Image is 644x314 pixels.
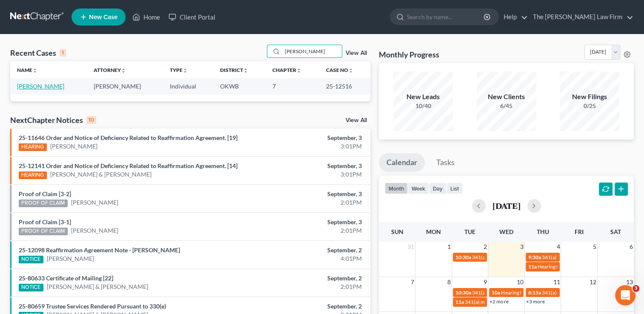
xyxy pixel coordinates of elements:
span: 10a [492,289,500,296]
a: [PERSON_NAME] & [PERSON_NAME] [47,283,148,291]
div: HEARING [19,171,47,179]
a: [PERSON_NAME] [47,254,94,263]
div: 2:01PM [253,283,362,291]
i: unfold_more [183,68,188,73]
a: 25-80633 Certificate of Mailing [22] [19,274,113,282]
a: [PERSON_NAME] [17,83,64,90]
div: 2:01PM [253,226,362,235]
div: Recent Cases [10,48,66,58]
a: 25-11646 Order and Notice of Deficiency Related to Reaffirmation Agreement. [19] [19,134,238,141]
span: 2 [483,242,488,252]
i: unfold_more [243,68,248,73]
div: NextChapter Notices [10,115,96,125]
span: Hearing for [PERSON_NAME] [501,289,567,296]
div: 10 [86,116,96,124]
a: Proof of Claim [3-2] [19,190,71,197]
div: PROOF OF CLAIM [19,200,68,207]
div: 2:01PM [253,198,362,207]
span: Sat [610,228,621,235]
span: 3 [633,285,639,292]
div: September, 2 [253,274,362,283]
a: [PERSON_NAME] [71,226,118,235]
div: NOTICE [19,284,43,291]
span: 341(a) meeting for [PERSON_NAME] [472,254,554,260]
button: month [385,183,408,194]
a: Home [128,9,164,25]
span: New Case [89,14,117,20]
a: Calendar [379,153,425,172]
span: 9 [483,277,488,287]
span: 341(a) meeting for [PERSON_NAME] [472,289,554,296]
a: View All [346,117,367,123]
td: 25-12516 [319,78,371,94]
a: Attorneyunfold_more [94,67,126,73]
div: New Leads [393,92,453,102]
span: 11a [455,299,464,305]
span: 3 [519,242,524,252]
td: Individual [163,78,213,94]
td: [PERSON_NAME] [87,78,163,94]
a: Client Portal [164,9,220,25]
div: 10/40 [393,102,453,110]
iframe: Intercom live chat [615,285,635,305]
div: NOTICE [19,256,43,263]
div: New Filings [560,92,619,102]
span: 9:30a [528,254,541,260]
a: +2 more [489,298,508,305]
div: 3:01PM [253,170,362,179]
div: HEARING [19,143,47,151]
a: [PERSON_NAME] & [PERSON_NAME] [50,170,152,179]
div: New Clients [477,92,536,102]
span: 341(a) meeting for [PERSON_NAME] & [PERSON_NAME] [465,299,592,305]
a: 25-80659 Trustee Services Rendered Pursuant to 330(e) [19,303,166,310]
div: September, 2 [253,302,362,311]
a: Tasks [429,153,462,172]
span: 8:15a [528,289,541,296]
i: unfold_more [32,68,37,73]
button: day [429,183,447,194]
a: [PERSON_NAME] [71,198,118,207]
a: Typeunfold_more [170,67,188,73]
a: 25-12141 Order and Notice of Deficiency Related to Reaffirmation Agreement. [14] [19,162,238,169]
span: Sun [391,228,404,235]
div: September, 3 [253,162,362,170]
td: 7 [266,78,319,94]
span: Tue [464,228,475,235]
div: 6/45 [477,102,536,110]
span: 11a [528,263,537,270]
i: unfold_more [296,68,301,73]
button: week [408,183,429,194]
span: 13 [625,277,634,287]
span: 1 [447,242,452,252]
a: View All [346,50,367,56]
div: September, 3 [253,134,362,142]
a: +3 more [526,298,545,305]
span: 11 [552,277,561,287]
button: list [447,183,463,194]
span: 10 [516,277,524,287]
h3: Monthly Progress [379,49,439,60]
div: September, 2 [253,246,362,254]
span: 31 [406,242,415,252]
span: 8 [447,277,452,287]
span: 4 [555,242,561,252]
span: 5 [592,242,597,252]
a: Case Nounfold_more [326,67,353,73]
div: 4:01PM [253,254,362,263]
h2: [DATE] [492,201,521,210]
i: unfold_more [348,68,353,73]
span: 10:30a [455,289,471,296]
a: Districtunfold_more [220,67,248,73]
div: September, 3 [253,218,362,226]
span: Fri [575,228,584,235]
div: PROOF OF CLAIM [19,228,68,235]
span: Thu [537,228,549,235]
a: 25-12098 Reaffirmation Agreement Note - [PERSON_NAME] [19,246,180,254]
span: 7 [410,277,415,287]
input: Search by name... [407,9,485,25]
span: Mon [426,228,441,235]
span: 10:30a [455,254,471,260]
div: 0/25 [560,102,619,110]
div: 3:01PM [253,142,362,151]
input: Search by name... [282,45,342,57]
